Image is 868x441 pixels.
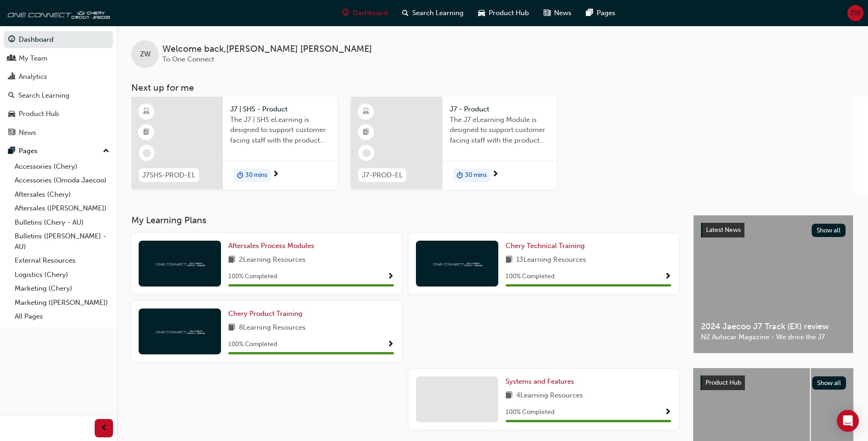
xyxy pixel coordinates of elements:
span: News [554,8,571,18]
a: Latest NewsShow all2024 Jaecoo J7 Track (EX) reviewNZ Autocar Magazine - We drive the J7. [693,215,853,353]
button: Pages [4,143,113,160]
a: J7SHS-PROD-ELJ7 | SHS - ProductThe J7 | SHS eLearning is designed to support customer facing staf... [131,97,337,189]
span: Product Hub [706,379,741,386]
span: learningResourceType_ELEARNING-icon [143,106,150,118]
span: Systems and Features [506,377,574,386]
a: Product Hub [4,105,113,122]
div: News [19,127,36,138]
a: Search Learning [4,87,113,104]
a: Bulletins (Chery - AU) [11,215,113,230]
span: Welcome back , [PERSON_NAME] [PERSON_NAME] [162,44,372,55]
span: J7-PROD-EL [362,170,403,181]
span: NZ Autocar Magazine - We drive the J7. [701,332,846,342]
button: Show all [812,224,846,237]
span: 100 % Completed [228,339,277,350]
img: oneconnect [155,259,205,268]
span: people-icon [8,55,15,63]
span: book-icon [228,254,235,266]
span: prev-icon [101,423,108,434]
span: Pages [597,8,615,18]
span: To One Connect [162,55,214,63]
span: Search Learning [412,8,464,18]
div: My Team [19,53,48,64]
span: booktick-icon [143,127,150,138]
span: Show Progress [387,341,394,349]
a: pages-iconPages [579,4,623,22]
span: search-icon [8,92,15,100]
a: Dashboard [4,31,113,48]
span: 4 Learning Resources [516,390,583,402]
a: News [4,124,113,141]
button: Show Progress [387,339,394,350]
span: 8 Learning Resources [239,322,306,334]
span: pages-icon [8,147,15,155]
span: 30 mins [465,170,487,181]
h3: My Learning Plans [131,215,679,226]
span: J7SHS-PROD-EL [142,170,195,181]
div: Pages [19,146,38,156]
img: oneconnect [5,4,110,22]
span: J7 | SHS - Product [230,104,330,115]
span: pages-icon [586,7,593,19]
span: Show Progress [664,273,671,281]
h3: Next up for me [117,83,868,93]
a: Chery Technical Training [506,241,588,251]
span: car-icon [8,110,15,118]
a: Aftersales (Chery) [11,187,113,202]
span: duration-icon [237,170,243,182]
a: news-iconNews [536,4,579,22]
span: 2 Learning Resources [239,254,306,266]
span: news-icon [544,7,550,19]
span: news-icon [8,129,15,137]
a: car-iconProduct Hub [471,4,536,22]
span: ZW [140,49,151,60]
a: My Team [4,50,113,67]
button: Show Progress [387,271,394,282]
a: Marketing ([PERSON_NAME]) [11,296,113,310]
span: duration-icon [457,170,463,182]
span: The J7 eLearning Module is designed to support customer facing staff with the product and sales i... [450,115,550,146]
div: Product Hub [19,109,59,119]
a: All Pages [11,309,113,324]
span: next-icon [492,171,499,179]
img: oneconnect [155,327,205,336]
div: Search Learning [18,90,70,101]
span: booktick-icon [363,127,369,138]
span: Chery Product Training [228,309,302,318]
span: learningRecordVerb_NONE-icon [362,149,371,157]
a: Latest NewsShow all [701,223,846,237]
span: Show Progress [387,273,394,281]
span: Aftersales Process Modules [228,242,314,250]
span: 13 Learning Resources [516,254,586,266]
span: guage-icon [8,36,15,44]
a: Aftersales ([PERSON_NAME]) [11,201,113,215]
span: 100 % Completed [228,271,277,282]
a: Analytics [4,68,113,85]
button: Show Progress [664,407,671,418]
a: guage-iconDashboard [335,4,395,22]
span: learningRecordVerb_NONE-icon [143,149,151,157]
a: Aftersales Process Modules [228,241,318,251]
span: ZW [850,8,861,18]
a: Marketing (Chery) [11,281,113,296]
a: Bulletins ([PERSON_NAME] - AU) [11,229,113,254]
span: book-icon [228,322,235,334]
button: ZW [847,5,863,21]
span: guage-icon [342,7,349,19]
a: External Resources [11,254,113,268]
span: 100 % Completed [506,407,555,418]
a: Systems and Features [506,376,578,387]
a: Accessories (Omoda Jaecoo) [11,173,113,187]
span: search-icon [402,7,409,19]
div: Open Intercom Messenger [837,410,859,432]
span: Product Hub [489,8,529,18]
div: Analytics [19,72,47,82]
span: learningResourceType_ELEARNING-icon [363,106,369,118]
span: Latest News [706,226,741,234]
a: Accessories (Chery) [11,160,113,174]
span: The J7 | SHS eLearning is designed to support customer facing staff with the product and sales in... [230,115,330,146]
span: Chery Technical Training [506,242,585,250]
span: J7 - Product [450,104,550,115]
